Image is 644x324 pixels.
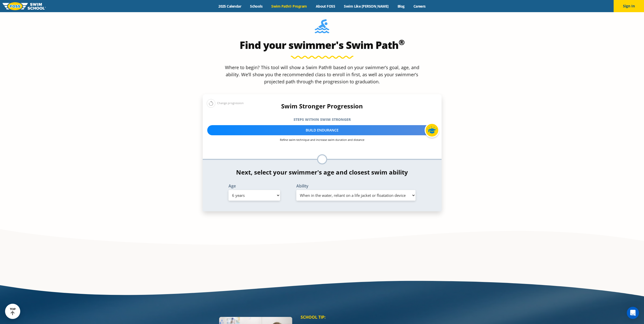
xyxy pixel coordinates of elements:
div: Open Intercom Messenger [627,307,639,319]
h2: Find your swimmer's Swim Path [203,39,442,51]
h4: Next, select your swimmer's age and closest swim ability [203,169,442,176]
a: About FOSS [311,4,340,9]
a: Blog [393,4,409,9]
sup: ® [399,37,405,47]
label: Age [228,184,280,188]
p: SCHOOL TIP: [301,315,439,320]
a: Swim Like [PERSON_NAME] [340,4,393,9]
img: Foss-Location-Swimming-Pool-Person.svg [315,19,329,36]
div: TOP [10,308,16,315]
a: Schools [246,4,267,9]
p: Where to begin? This tool will show a Swim Path® based on your swimmer’s goal, age, and ability. ... [223,64,421,85]
h5: Steps within Swim Stronger [203,116,442,123]
a: Swim Path® Program [267,4,311,9]
h4: Swim Stronger Progression [203,103,442,110]
div: Build Endurance [207,125,437,135]
a: Careers [409,4,430,9]
a: 2025 Calendar [214,4,246,9]
p: Refine swim technique and increase swim duration and distance [207,138,437,142]
label: Ability [296,184,416,188]
img: FOSS Swim School Logo [3,2,46,10]
div: Change progression [207,99,244,108]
